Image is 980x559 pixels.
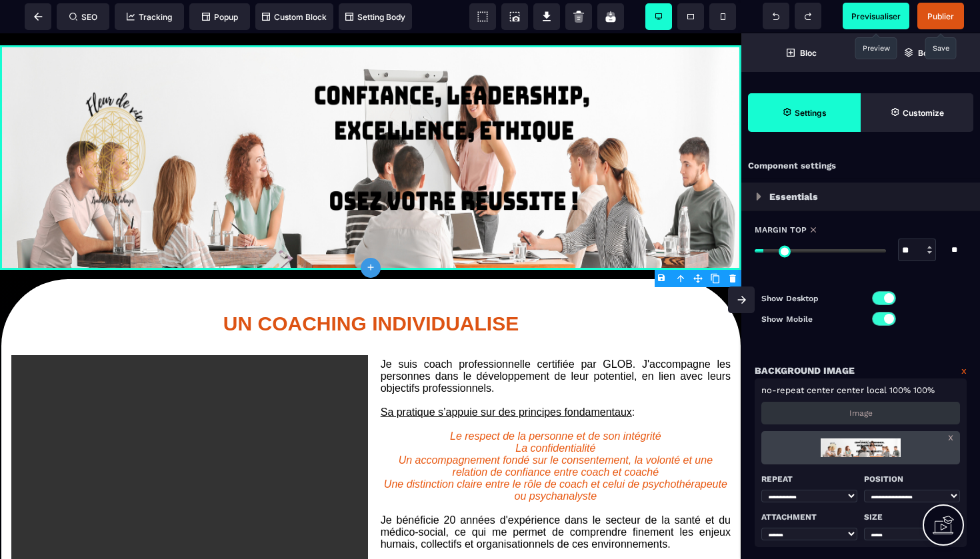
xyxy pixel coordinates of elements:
[861,33,980,72] span: Open Layer Manager
[918,48,937,58] strong: Body
[741,153,980,179] div: Component settings
[755,225,807,235] span: Margin Top
[381,373,632,384] u: Sa pratique s’appuie sur des principes fondamentaux
[741,33,861,72] span: Open Blocks
[849,408,873,418] p: Image
[223,279,519,301] b: UN COACHING INDIVIDUALISE
[903,108,944,118] strong: Customize
[867,385,887,395] span: local
[756,193,761,201] img: loading
[761,312,861,326] p: Show Mobile
[800,48,817,58] strong: Bloc
[501,3,528,30] span: Screenshot
[399,421,716,444] i: Un accompagnement fondé sur le consentement, la volonté et une relation de confiance entre coach ...
[345,12,405,22] span: Setting Body
[864,471,960,487] p: Position
[761,385,804,395] span: no-repeat
[889,385,935,395] span: 100% 100%
[69,12,97,22] span: SEO
[748,93,861,132] span: Settings
[927,11,954,21] span: Publier
[795,108,827,118] strong: Settings
[807,385,864,395] span: center center
[761,509,857,525] p: Attachment
[469,3,496,30] span: View components
[755,362,855,378] p: Background Image
[769,189,818,205] p: Essentials
[761,292,861,305] p: Show Desktop
[821,431,900,464] img: loading
[515,409,595,420] i: La confidentialité
[864,509,960,525] p: Size
[961,362,967,378] a: x
[127,12,172,22] span: Tracking
[843,3,909,29] span: Preview
[761,471,857,487] p: Repeat
[861,93,973,132] span: Open Style Manager
[262,12,327,22] span: Custom Block
[202,12,238,22] span: Popup
[384,445,730,468] i: Une distinction claire entre le rôle de coach et celui de psychothérapeute ou psychanalyste
[450,397,661,408] i: Le respect de la personne et de son intégrité
[851,11,901,21] span: Previsualiser
[948,431,953,443] a: x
